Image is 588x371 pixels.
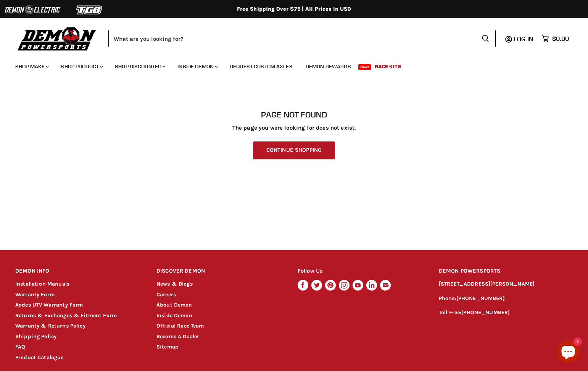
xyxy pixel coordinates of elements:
a: Request Custom Axles [224,59,298,74]
a: Log in [511,35,538,42]
a: Aodes UTV Warranty Form [15,302,83,308]
a: Continue Shopping [253,141,335,159]
a: Shop Discounted [109,59,170,74]
a: Shipping Policy [15,333,56,340]
a: [PHONE_NUMBER] [456,295,505,302]
a: Returns & Exchanges & Fitment Form [15,312,117,319]
p: The page you were looking for does not exist. [15,125,573,131]
button: Search [475,30,496,47]
h1: Page not found [15,110,573,119]
img: Demon Powersports [15,25,99,52]
a: FAQ [15,344,25,350]
a: Sitemap [156,344,179,350]
a: Warranty Form [15,291,55,298]
a: News & Blogs [156,281,193,287]
h2: DEMON INFO [15,262,142,280]
span: New! [358,64,371,70]
a: Shop Product [55,59,108,74]
ul: Main menu [10,56,567,74]
a: [PHONE_NUMBER] [461,309,510,316]
a: $0.00 [538,33,573,44]
a: Become A Dealer [156,333,199,340]
a: Inside Demon [156,312,192,319]
p: Toll Free: [439,308,573,317]
a: Warranty & Returns Policy [15,323,85,329]
a: Product Catalogue [15,354,64,361]
img: Demon Electric Logo 2 [4,3,61,17]
inbox-online-store-chat: Shopify online store chat [554,340,582,365]
a: Demon Rewards [300,59,357,74]
span: $0.00 [552,35,569,42]
h2: DEMON POWERSPORTS [439,262,573,280]
p: [STREET_ADDRESS][PERSON_NAME] [439,280,573,289]
h2: DISCOVER DEMON [156,262,283,280]
a: Shop Make [10,59,53,74]
span: Log in [514,35,533,43]
p: Phone: [439,294,573,303]
a: Inside Demon [172,59,222,74]
a: Official Race Team [156,323,204,329]
a: About Demon [156,302,192,308]
a: Race Kits [369,59,407,74]
img: TGB Logo 2 [61,3,118,17]
input: Search [108,30,475,47]
h2: Follow Us [298,262,424,280]
a: Installation Manuals [15,281,69,287]
form: Product [108,30,496,47]
a: Careers [156,291,176,298]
